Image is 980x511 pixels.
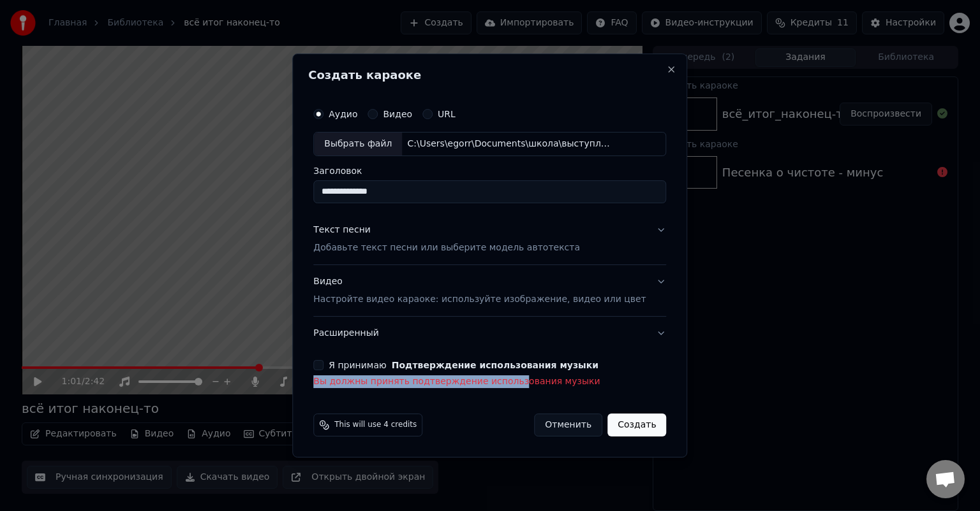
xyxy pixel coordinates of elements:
[313,224,371,236] div: Текст песни
[313,241,580,254] p: Добавьте текст песни или выберите модель автотекста
[329,110,357,119] label: Аудио
[313,317,666,350] button: Расширенный
[313,265,666,316] button: ВидеоНастройте видео караоке: используйте изображение, видео или цвет
[534,414,602,436] button: Отменить
[383,110,412,119] label: Видео
[313,275,646,306] div: Видео
[313,375,666,388] p: Вы должны принять подтверждение использования музыки
[313,293,646,306] p: Настройте видео караоке: используйте изображение, видео или цвет
[308,69,671,81] h2: Создать караоке
[313,166,666,175] label: Заголовок
[438,110,456,119] label: URL
[334,420,417,430] span: This will use 4 credits
[329,361,598,370] label: Я принимаю
[313,213,666,264] button: Текст песниДобавьте текст песни или выберите модель автотекста
[314,133,402,155] div: Выбрать файл
[607,414,666,436] button: Создать
[392,361,598,370] button: Я принимаю
[402,138,619,150] div: C:\Users\egorr\Documents\школа\выступление\[DATE]\музыка + голос.mp3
